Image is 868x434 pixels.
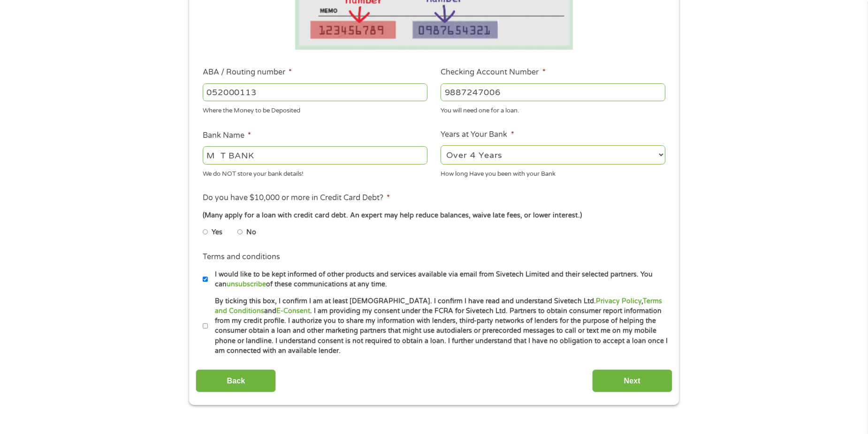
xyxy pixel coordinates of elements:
a: E-Consent [276,307,310,315]
a: Privacy Policy [596,297,641,305]
input: 345634636 [441,83,665,101]
div: How long Have you been with your Bank [441,166,665,179]
input: Back [196,369,276,392]
label: By ticking this box, I confirm I am at least [DEMOGRAPHIC_DATA]. I confirm I have read and unders... [208,296,668,356]
label: Yes [212,227,222,238]
label: I would like to be kept informed of other products and services available via email from Sivetech... [208,269,668,290]
a: unsubscribe [227,280,266,288]
label: Years at Your Bank [441,130,514,140]
div: Where the Money to be Deposited [203,103,427,116]
input: Next [592,369,672,392]
label: Terms and conditions [203,252,280,262]
label: No [246,227,256,238]
label: Do you have $10,000 or more in Credit Card Debt? [203,193,390,203]
a: Terms and Conditions [215,297,662,315]
div: We do NOT store your bank details! [203,166,427,179]
input: 263177916 [203,83,427,101]
label: Checking Account Number [441,67,545,77]
label: Bank Name [203,131,251,141]
div: You will need one for a loan. [441,103,665,116]
label: ABA / Routing number [203,67,292,77]
div: (Many apply for a loan with credit card debt. An expert may help reduce balances, waive late fees... [203,210,665,221]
